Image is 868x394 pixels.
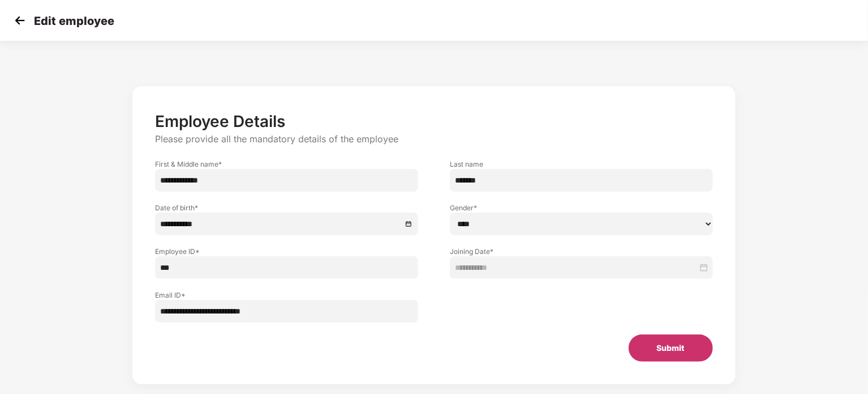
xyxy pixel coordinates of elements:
[155,133,712,145] p: Please provide all the mandatory details of the employee
[155,203,418,213] label: Date of birth
[155,112,712,131] p: Employee Details
[11,12,28,29] img: svg+xml;base64,PHN2ZyB4bWxucz0iaHR0cDovL3d3dy53My5vcmcvMjAwMC9zdmciIHdpZHRoPSIzMCIgaGVpZ2h0PSIzMC...
[629,334,713,362] button: Submit
[155,159,418,169] label: First & Middle name
[34,14,114,28] p: Edit employee
[155,290,418,300] label: Email ID
[155,247,418,256] label: Employee ID
[450,247,713,256] label: Joining Date
[450,159,713,169] label: Last name
[450,203,713,213] label: Gender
